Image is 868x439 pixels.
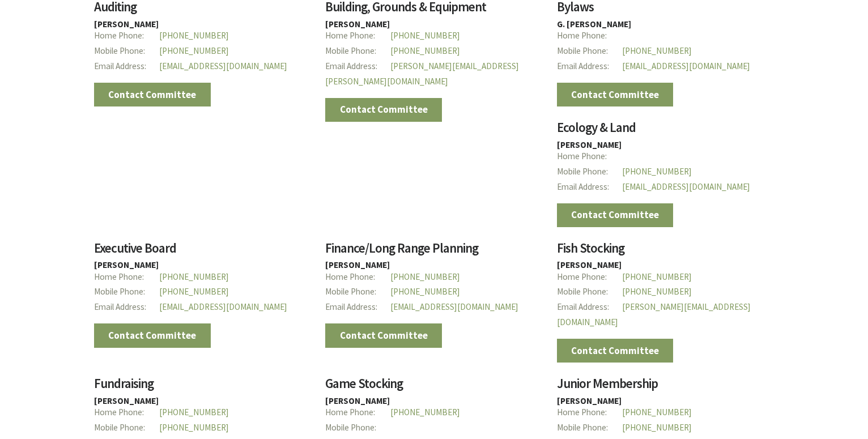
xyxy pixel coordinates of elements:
a: [PHONE_NUMBER] [622,166,692,177]
span: Mobile Phone [325,420,390,436]
span: Mobile Phone [325,44,390,59]
strong: [PERSON_NAME] [557,395,622,406]
a: Contact Committee [325,323,442,347]
a: [PERSON_NAME][EMAIL_ADDRESS][DOMAIN_NAME] [557,301,751,327]
strong: [PERSON_NAME] [94,19,159,29]
h3: Game Stocking [325,377,542,397]
strong: [PERSON_NAME] [557,259,622,270]
a: [PHONE_NUMBER] [390,407,460,417]
a: [PHONE_NUMBER] [622,422,692,433]
a: [PHONE_NUMBER] [390,45,460,56]
h3: Finance/Long Range Planning [325,241,542,261]
a: [PHONE_NUMBER] [159,286,229,297]
a: [PHONE_NUMBER] [622,286,692,297]
span: Home Phone [325,28,390,44]
a: Contact Committee [557,339,674,363]
span: Mobile Phone [94,284,159,300]
strong: [PERSON_NAME] [94,259,159,270]
a: Contact Committee [94,323,211,347]
a: [EMAIL_ADDRESS][DOMAIN_NAME] [622,61,750,71]
h3: Fish Stocking [557,241,774,261]
strong: [PERSON_NAME] [325,19,390,29]
a: [PHONE_NUMBER] [390,286,460,297]
a: Contact Committee [325,98,442,122]
span: Home Phone [94,28,159,44]
span: Email Address [325,300,390,315]
span: Home Phone [557,405,622,420]
span: Home Phone [557,28,622,44]
a: [PHONE_NUMBER] [390,30,460,41]
span: Mobile Phone [557,284,622,300]
span: Mobile Phone [94,420,159,436]
a: [EMAIL_ADDRESS][DOMAIN_NAME] [159,61,287,71]
a: [EMAIL_ADDRESS][DOMAIN_NAME] [622,181,750,192]
strong: G. [PERSON_NAME] [557,19,631,29]
h3: Ecology & Land [557,121,774,140]
span: Email Address [94,300,159,315]
span: Mobile Phone [557,420,622,436]
span: Home Phone [325,405,390,420]
span: Home Phone [94,405,159,420]
span: Email Address [325,59,390,74]
a: [PHONE_NUMBER] [159,422,229,433]
strong: [PERSON_NAME] [325,395,390,406]
a: Contact Committee [94,83,211,106]
span: Mobile Phone [325,284,390,300]
a: [PHONE_NUMBER] [622,271,692,282]
a: [PHONE_NUMBER] [159,30,229,41]
a: [PHONE_NUMBER] [622,407,692,417]
span: Mobile Phone [557,164,622,180]
a: [PHONE_NUMBER] [622,45,692,56]
span: Home Phone [325,270,390,285]
a: [PHONE_NUMBER] [159,407,229,417]
span: Email Address [557,300,622,315]
a: [PERSON_NAME][EMAIL_ADDRESS][PERSON_NAME][DOMAIN_NAME] [325,61,519,87]
h3: Fundraising [94,377,311,397]
strong: [PERSON_NAME] [94,395,159,406]
span: Email Address [557,59,622,74]
strong: [PERSON_NAME] [557,139,622,150]
a: Contact Committee [557,203,674,227]
a: [PHONE_NUMBER] [159,271,229,282]
a: Contact Committee [557,83,674,106]
span: Email Address [94,59,159,74]
strong: [PERSON_NAME] [325,259,390,270]
h3: Junior Membership [557,377,774,397]
span: Mobile Phone [557,44,622,59]
h3: Executive Board [94,241,311,261]
span: Home Phone [557,270,622,285]
span: Home Phone [94,270,159,285]
a: [EMAIL_ADDRESS][DOMAIN_NAME] [390,301,518,312]
a: [PHONE_NUMBER] [159,45,229,56]
a: [PHONE_NUMBER] [390,271,460,282]
span: Home Phone [557,149,622,164]
span: Email Address [557,180,622,195]
a: [EMAIL_ADDRESS][DOMAIN_NAME] [159,301,287,312]
span: Mobile Phone [94,44,159,59]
